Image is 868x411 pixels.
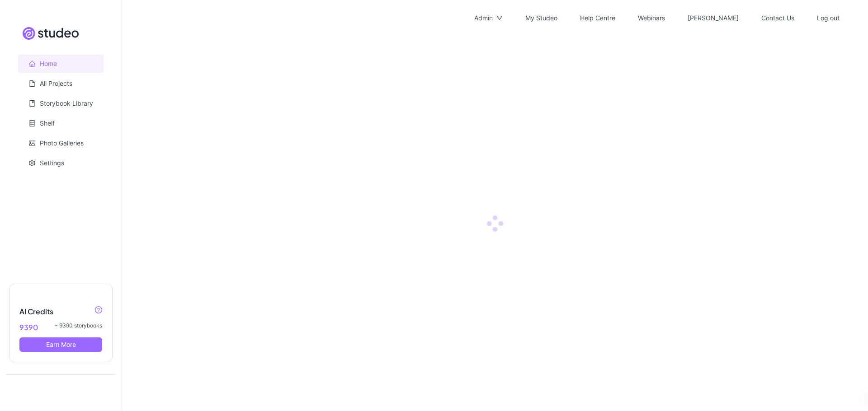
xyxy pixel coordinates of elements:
h5: AI Credits [19,306,102,317]
span: Earn More [46,341,76,348]
a: Storybook Library [40,99,93,107]
span: question-circle [95,306,102,313]
span: 9390 [19,322,38,333]
a: Help Centre [580,14,615,22]
span: Settings [40,154,96,172]
a: [PERSON_NAME] [688,14,739,22]
a: Shelf [40,119,55,127]
a: Webinars [638,14,665,22]
a: Photo Galleries [40,139,84,147]
a: Home [40,60,57,67]
span: setting [29,160,35,166]
span: down [496,15,503,21]
button: Earn More [19,337,102,352]
a: Log out [817,14,840,22]
span: ~ 9390 storybooks [54,322,102,330]
a: All Projects [40,79,72,87]
div: Admin [474,4,493,33]
img: Site logo [23,27,79,40]
a: Contact Us [761,14,794,22]
a: My Studeo [525,14,557,22]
